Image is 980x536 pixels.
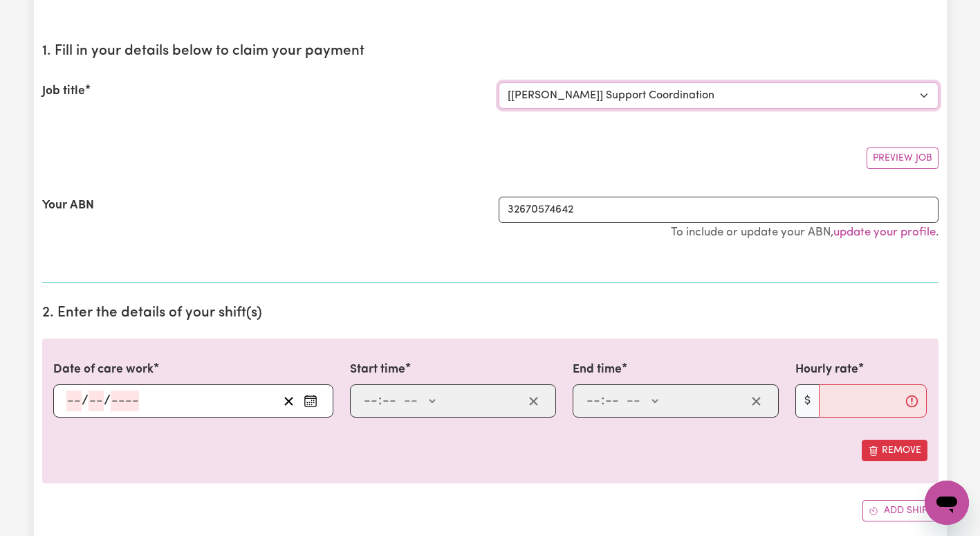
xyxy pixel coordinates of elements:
span: / [82,393,89,409]
button: Remove this shift [862,440,927,461]
label: Date of care work [53,361,154,379]
span: / [104,393,111,409]
span: : [601,393,604,409]
span: : [378,393,382,409]
button: Clear date [278,391,299,411]
h2: 1. Fill in your details below to claim your payment [42,43,939,60]
small: To include or update your ABN, . [671,226,939,238]
label: Your ABN [42,197,94,215]
button: Enter the date of care work [299,391,322,411]
button: Add another shift [862,500,939,521]
label: Start time [350,361,405,379]
label: Job title [42,82,85,100]
span: $ [795,384,820,418]
input: -- [586,391,601,411]
h2: 2. Enter the details of your shift(s) [42,305,939,322]
button: Preview Job [867,148,939,169]
label: Hourly rate [795,361,858,379]
input: ---- [111,391,139,411]
input: -- [604,391,620,411]
input: -- [382,391,397,411]
iframe: Button to launch messaging window [925,481,969,525]
input: -- [89,391,104,411]
input: -- [363,391,378,411]
input: -- [66,391,82,411]
a: update your profile [833,226,936,238]
label: End time [573,361,622,379]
